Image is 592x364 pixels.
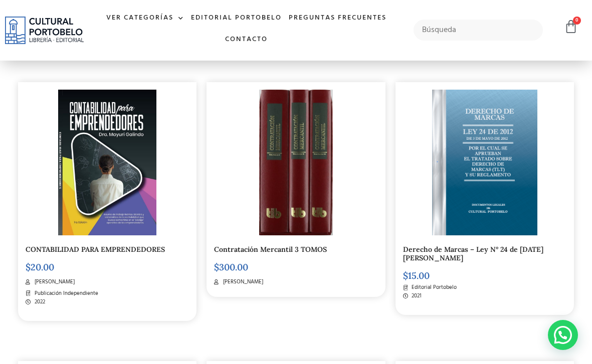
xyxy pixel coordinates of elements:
a: 0 [564,20,578,34]
div: Contactar por WhatsApp [548,320,578,350]
a: Derecho de Marcas – Ley N° 24 de [DATE][PERSON_NAME] [403,245,543,262]
span: Publicación Independiente [32,289,98,298]
a: Contacto [222,29,271,51]
span: $ [26,261,31,273]
span: 2022 [32,298,45,306]
bdi: 20.00 [26,261,54,273]
span: 0 [573,17,581,25]
input: Búsqueda [414,20,543,41]
a: CONTABILIDAD PARA EMPRENDEDORES [26,245,165,254]
a: Editorial Portobelo [187,8,285,29]
span: [PERSON_NAME] [221,278,263,286]
bdi: 300.00 [214,261,248,273]
a: Preguntas frecuentes [285,8,390,29]
img: 81PAULE32WL._SL1500_ [259,90,333,235]
span: $ [214,261,219,273]
img: portada armada MAYURI GALINDO TB AMAZON_page-0001 [58,90,156,235]
bdi: 15.00 [403,270,430,281]
span: $ [403,270,408,281]
img: DL-106-DERECHO-DE-MARCAS.png [432,90,537,235]
span: [PERSON_NAME] [32,278,75,286]
span: 2021 [409,292,422,300]
a: Ver Categorías [103,8,187,29]
span: Editorial Portobelo [409,283,457,292]
a: Contratación Mercantil 3 TOMOS [214,245,327,254]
